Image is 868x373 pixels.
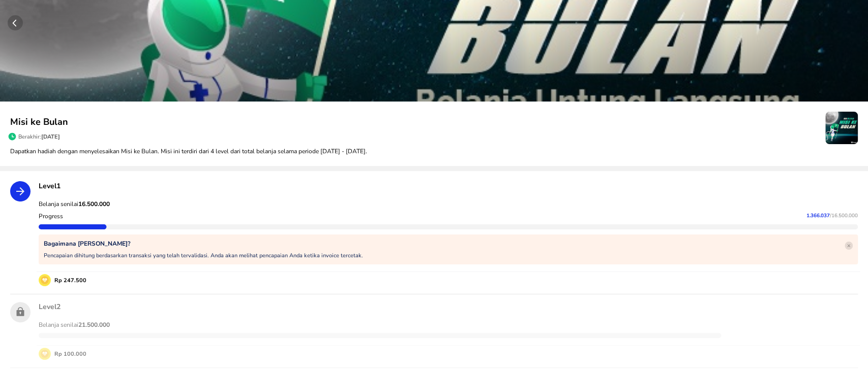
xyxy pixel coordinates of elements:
[830,212,858,219] span: / 16.500.000
[44,240,363,248] p: Bagaimana [PERSON_NAME]?
[51,276,86,285] p: Rp 247.500
[806,212,830,219] span: 1.366.037
[44,252,363,259] p: Pencapaian dihitung berdasarkan transaksi yang telah tervalidasi. Anda akan melihat pencapaian An...
[39,321,110,329] span: Belanja senilai
[825,112,858,144] img: mission-icon-22068
[39,181,858,191] p: Level 1
[78,200,110,208] strong: 16.500.000
[51,350,86,358] p: Rp 100.000
[78,321,110,329] strong: 21.500.000
[39,212,63,220] p: Progress
[39,302,858,312] p: Level 2
[10,147,858,156] p: Dapatkan hadiah dengan menyelesaikan Misi ke Bulan. Misi ini terdiri dari 4 level dari total bela...
[10,115,825,129] p: Misi ke Bulan
[39,200,110,208] span: Belanja senilai
[41,133,60,141] span: [DATE]
[18,133,60,141] p: Berakhir:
